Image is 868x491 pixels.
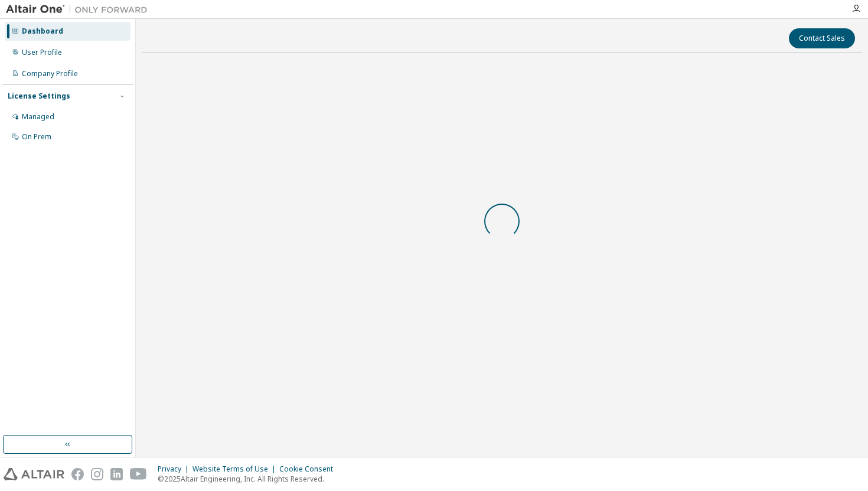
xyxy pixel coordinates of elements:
img: linkedin.svg [110,468,123,480]
img: instagram.svg [91,468,103,480]
div: Company Profile [22,69,78,78]
div: On Prem [22,132,51,142]
img: Altair One [6,4,154,15]
img: altair_logo.svg [4,468,64,480]
div: Website Terms of Use [192,464,279,474]
div: Managed [22,112,54,122]
img: youtube.svg [130,468,147,480]
p: © 2025 Altair Engineering, Inc. All Rights Reserved. [158,474,340,484]
div: License Settings [8,91,70,101]
div: Dashboard [22,27,63,36]
button: Contact Sales [789,28,855,48]
div: Cookie Consent [279,464,340,474]
div: User Profile [22,48,62,57]
img: facebook.svg [71,468,84,480]
div: Privacy [158,464,192,474]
